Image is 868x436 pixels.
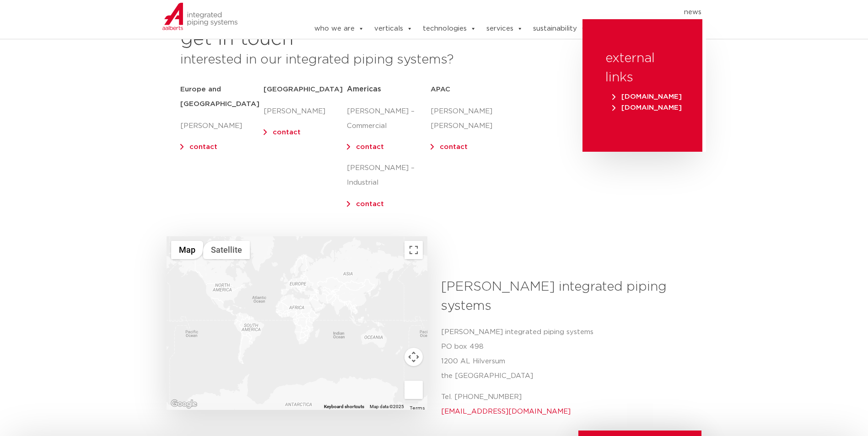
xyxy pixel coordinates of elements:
[440,144,468,150] a: contact
[286,5,702,20] nav: Menu
[264,104,347,119] p: [PERSON_NAME]
[169,398,199,410] img: Google
[684,5,701,20] a: news
[404,348,423,366] button: Map camera controls
[431,104,514,133] p: [PERSON_NAME] [PERSON_NAME]
[441,408,571,415] a: [EMAIL_ADDRESS][DOMAIN_NAME]
[356,201,384,207] a: contact
[171,241,203,259] button: Show street map
[441,390,695,419] p: Tel. [PHONE_NUMBER]
[410,406,425,410] a: Terms
[180,28,294,50] h2: get in touch
[180,86,259,107] strong: Europe and [GEOGRAPHIC_DATA]
[203,241,250,259] button: Show satellite imagery
[441,325,695,383] p: [PERSON_NAME] integrated piping systems PO box 498 1200 AL Hilversum the [GEOGRAPHIC_DATA]
[374,20,413,38] a: verticals
[533,20,587,38] a: sustainability
[486,20,523,38] a: services
[423,20,476,38] a: technologies
[370,404,404,409] span: Map data ©2025
[404,381,423,399] button: Drag Pegman onto the map to open Street View
[612,93,682,100] span: [DOMAIN_NAME]
[264,82,347,97] h5: [GEOGRAPHIC_DATA]
[605,49,679,87] h3: external links
[169,398,199,410] a: Open this area in Google Maps (opens a new window)
[404,241,423,259] button: Toggle fullscreen view
[610,93,684,100] a: [DOMAIN_NAME]
[347,104,430,133] p: [PERSON_NAME] – Commercial
[347,161,430,190] p: [PERSON_NAME] – Industrial
[180,50,560,69] h3: interested in our integrated piping systems?
[610,104,684,111] a: [DOMAIN_NAME]
[324,404,364,410] button: Keyboard shortcuts
[189,144,217,150] a: contact
[347,85,381,93] span: Americas
[273,129,301,136] a: contact
[441,277,695,316] h3: [PERSON_NAME] integrated piping systems
[612,104,682,111] span: [DOMAIN_NAME]
[431,82,514,97] h5: APAC
[314,20,364,38] a: who we are
[180,119,264,133] p: [PERSON_NAME]
[356,144,384,150] a: contact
